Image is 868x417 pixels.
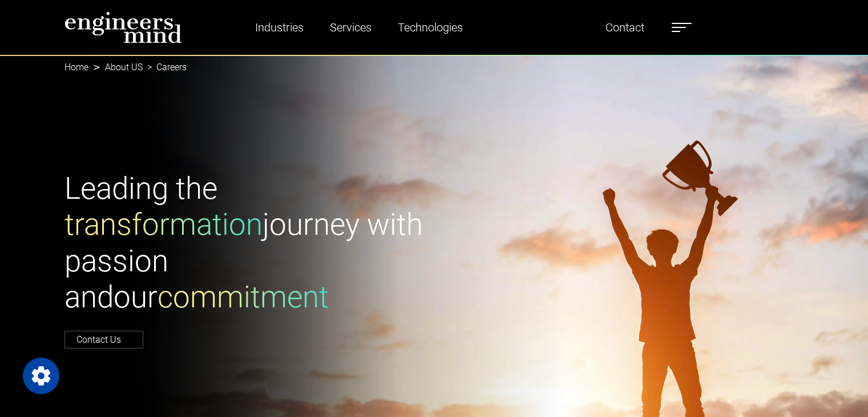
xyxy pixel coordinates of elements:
nav: breadcrumb [64,55,804,80]
li: Careers [143,61,187,74]
a: Services [325,14,376,41]
a: About US [105,62,143,73]
a: Contact Us [64,331,143,348]
span: transformation [64,207,263,242]
h1: Leading the journey with passion and our [64,171,427,316]
a: Technologies [393,14,467,41]
a: Industries [251,14,308,41]
span: commitment [158,279,329,315]
img: logo [64,11,182,43]
a: Home [64,62,88,73]
a: Contact [601,14,649,41]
